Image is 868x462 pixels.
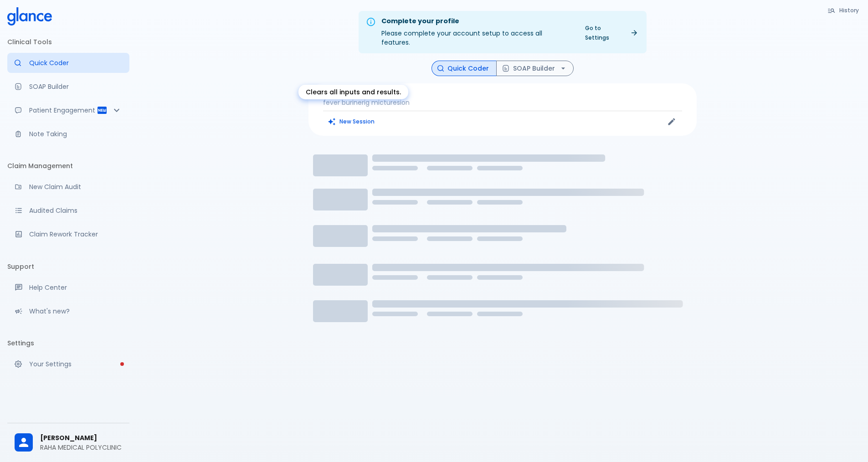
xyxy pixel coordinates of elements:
div: Patient Reports & Referrals [7,100,129,120]
p: New Claim Audit [29,182,122,191]
p: Audited Claims [29,206,122,215]
li: Support [7,256,129,277]
p: fever burinerig micturesion [323,98,682,107]
button: History [823,4,864,17]
span: [PERSON_NAME] [40,433,122,443]
a: Please complete account setup [7,354,129,374]
p: Help Center [29,283,122,292]
li: Settings [7,332,129,354]
div: Recent updates and feature releases [7,301,129,321]
a: Monitor progress of claim corrections [7,224,129,244]
p: Claim Rework Tracker [29,230,122,239]
div: Please complete your account setup to access all features. [381,14,572,51]
a: Go to Settings [580,21,643,44]
button: SOAP Builder [496,61,574,77]
a: Docugen: Compose a clinical documentation in seconds [7,77,129,97]
a: Audit a new claim [7,177,129,197]
button: Quick Coder [431,61,497,77]
p: Quick Coder [29,58,122,67]
button: Edit [665,115,678,128]
li: Claim Management [7,155,129,177]
a: Advanced note-taking [7,124,129,144]
a: Get help from our support team [7,277,129,298]
a: View audited claims [7,200,129,221]
button: Clears all inputs and results. [323,115,380,128]
a: Moramiz: Find ICD10AM codes instantly [7,53,129,73]
div: Complete your profile [381,16,572,26]
p: What's new? [29,307,122,316]
p: Note Taking [29,129,122,139]
p: RAHA MEDICAL POLYCLINIC [40,443,122,452]
p: SOAP Builder [29,82,122,91]
p: Your Settings [29,359,122,369]
div: [PERSON_NAME]RAHA MEDICAL POLYCLINIC [7,427,129,458]
div: Clears all inputs and results. [298,85,408,99]
li: Clinical Tools [7,31,129,53]
p: Patient Engagement [29,106,97,115]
